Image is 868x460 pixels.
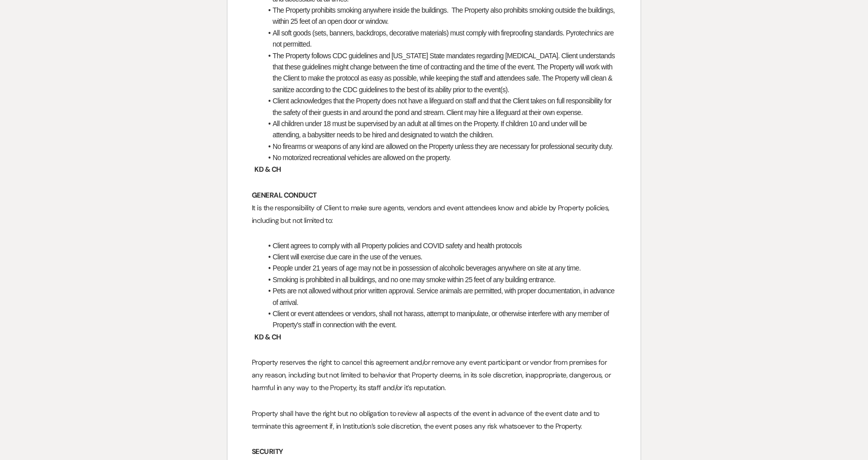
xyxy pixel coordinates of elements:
[252,447,283,456] strong: SECURITY
[273,52,616,94] span: The Property follows CDC guidelines and [US_STATE] State mandates regarding [MEDICAL_DATA]. Clien...
[273,310,611,329] span: Client or event attendees or vendors, shall not harass, attempt to manipulate, or otherwise inter...
[253,164,282,175] span: KD & CH
[252,358,613,392] span: Property reserves the right to cancel this agreement and/or remove any event participant or vendo...
[273,154,451,162] span: No motorized recreational vehicles are allowed on the property.
[273,242,522,250] span: Client agrees to comply with all Property policies and COVID safety and health protocols
[273,276,555,284] span: Smoking is prohibited in all buildings, and no one may smoke within 25 feet of any building entra...
[273,264,581,272] span: People under 21 years of age may not be in possession of alcoholic beverages anywhere on site at ...
[273,6,616,25] span: The Property prohibits smoking anywhere inside the buildings. The Property also prohibits smoking...
[252,203,611,225] span: It is the responsibility of Client to make sure agents, vendors and event attendees know and abid...
[273,120,588,139] span: All children under 18 must be supervised by an adult at all times on the Property. If children 10...
[273,142,613,150] span: No firearms or weapons of any kind are allowed on the Property unless they are necessary for prof...
[273,29,615,48] span: All soft goods (sets, banners, backdrops, decorative materials) must comply with fireproofing sta...
[252,409,601,431] span: Property shall have the right but no obligation to review all aspects of the event in advance of ...
[273,97,613,116] span: Client acknowledges that the Property does not have a lifeguard on staff and that the Client take...
[252,190,317,200] strong: GENERAL CONDUCT
[273,287,616,306] span: Pets are not allowed without prior written approval. Service animals are permitted, with proper d...
[253,331,282,343] span: KD & CH
[273,253,422,261] span: Client will exercise due care in the use of the venues.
